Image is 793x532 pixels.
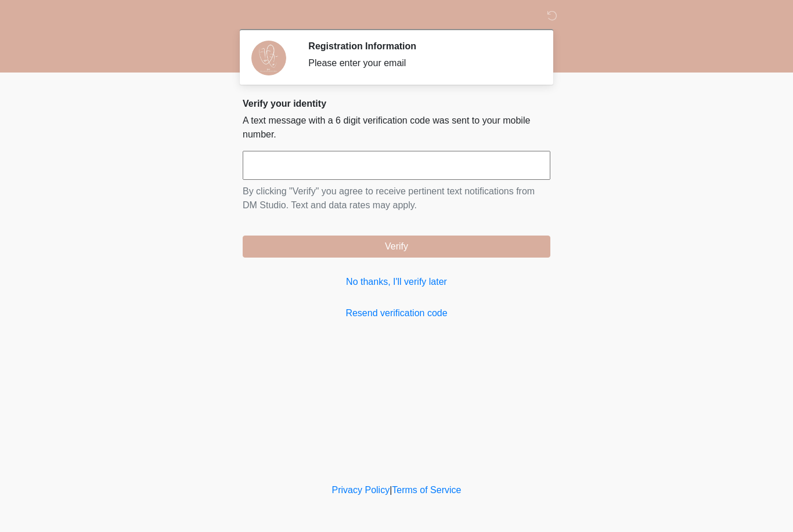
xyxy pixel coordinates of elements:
[243,98,550,109] h2: Verify your identity
[251,41,286,75] img: Agent Avatar
[332,485,390,495] a: Privacy Policy
[243,184,550,212] p: By clicking "Verify" you agree to receive pertinent text notifications from DM Studio. Text and d...
[243,275,550,289] a: No thanks, I'll verify later
[243,114,550,142] p: A text message with a 6 digit verification code was sent to your mobile number.
[243,306,550,320] a: Resend verification code
[243,236,550,258] button: Verify
[308,56,533,70] div: Please enter your email
[308,41,533,52] h2: Registration Information
[231,9,246,23] img: DM Studio Logo
[392,485,461,495] a: Terms of Service
[390,485,392,495] a: |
